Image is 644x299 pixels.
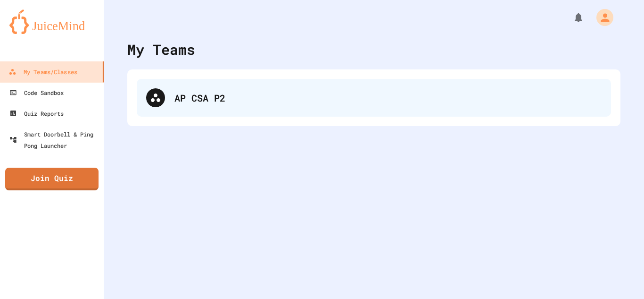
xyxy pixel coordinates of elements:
div: My Notifications [555,9,586,26]
a: Join Quiz [5,168,99,190]
div: My Teams/Classes [8,66,77,77]
div: Smart Doorbell & Ping Pong Launcher [9,128,100,151]
div: Quiz Reports [9,108,64,119]
div: AP CSA P2 [137,79,611,117]
div: My Account [586,7,616,28]
img: logo-orange.svg [9,9,94,34]
div: My Teams [127,39,195,60]
div: Code Sandbox [9,87,64,98]
div: AP CSA P2 [174,91,602,105]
